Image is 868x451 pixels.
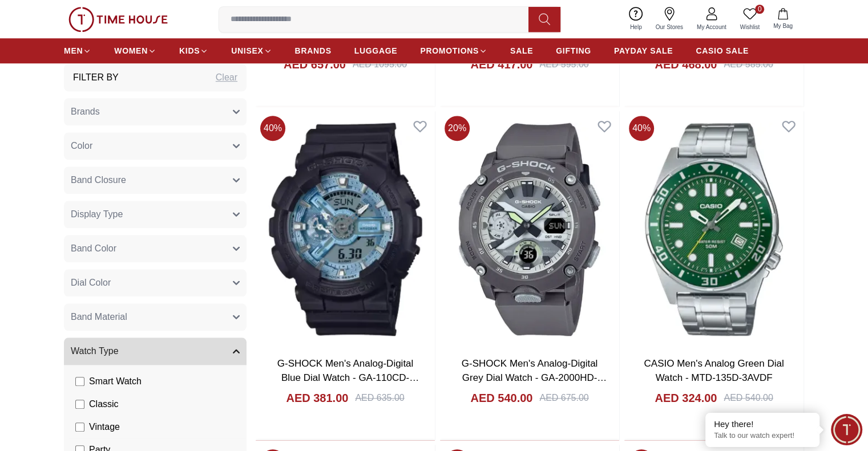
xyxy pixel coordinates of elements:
[556,40,591,61] a: GIFTING
[724,391,773,405] div: AED 540.00
[231,45,263,56] span: UNISEX
[353,58,407,71] div: AED 1095.00
[655,390,717,406] h4: AED 324.00
[769,22,797,30] span: My Bag
[510,40,533,61] a: SALE
[64,338,247,365] button: Watch Type
[724,58,773,71] div: AED 585.00
[64,269,247,296] button: Dial Color
[644,358,784,384] a: CASIO Men's Analog Green Dial Watch - MTD-135D-3AVDF
[692,23,731,31] span: My Account
[89,420,120,434] span: Vintage
[696,40,749,61] a: CASIO SALE
[625,23,647,31] span: Help
[71,276,111,290] span: Dial Color
[73,71,119,84] h3: Filter By
[179,45,200,56] span: KIDS
[649,5,690,34] a: Our Stores
[286,390,348,406] h4: AED 381.00
[71,310,127,324] span: Band Material
[71,139,92,153] span: Color
[831,414,862,445] div: Chat Widget
[68,7,168,32] img: ...
[277,358,419,398] a: G-SHOCK Men's Analog-Digital Blue Dial Watch - GA-110CD-1A2DR
[539,58,588,71] div: AED 595.00
[71,105,100,119] span: Brands
[623,5,649,34] a: Help
[179,40,208,61] a: KIDS
[64,45,83,56] span: MEN
[260,116,285,141] span: 40 %
[462,358,607,398] a: G-SHOCK Men's Analog-Digital Grey Dial Watch - GA-2000HD-8ADR
[71,173,126,187] span: Band Closure
[75,400,84,409] input: Classic
[696,45,749,56] span: CASIO SALE
[64,303,247,331] button: Band Material
[614,40,673,61] a: PAYDAY SALE
[231,40,272,61] a: UNISEX
[714,419,811,430] div: Hey there!
[75,377,84,386] input: Smart Watch
[420,45,479,56] span: PROMOTIONS
[295,40,332,61] a: BRANDS
[733,5,766,34] a: 0Wishlist
[470,56,532,72] h4: AED 417.00
[766,6,800,32] button: My Bag
[71,344,119,358] span: Watch Type
[89,397,119,411] span: Classic
[714,431,811,441] p: Talk to our watch expert!
[440,111,619,347] img: G-SHOCK Men's Analog-Digital Grey Dial Watch - GA-2000HD-8ADR
[64,40,91,61] a: MEN
[256,111,435,347] img: G-SHOCK Men's Analog-Digital Blue Dial Watch - GA-110CD-1A2DR
[470,390,532,406] h4: AED 540.00
[354,40,398,61] a: LUGGAGE
[736,23,764,31] span: Wishlist
[651,23,688,31] span: Our Stores
[71,242,116,255] span: Band Color
[420,40,487,61] a: PROMOTIONS
[71,208,123,221] span: Display Type
[295,45,332,56] span: BRANDS
[510,45,533,56] span: SALE
[539,391,588,405] div: AED 675.00
[655,56,717,72] h4: AED 468.00
[354,45,398,56] span: LUGGAGE
[624,111,804,347] img: CASIO Men's Analog Green Dial Watch - MTD-135D-3AVDF
[89,375,142,388] span: Smart Watch
[355,391,404,405] div: AED 635.00
[64,166,247,194] button: Band Closure
[629,116,654,141] span: 40 %
[75,422,84,432] input: Vintage
[114,45,148,56] span: WOMEN
[216,71,237,84] div: Clear
[445,116,470,141] span: 20 %
[64,235,247,262] button: Band Color
[64,201,247,228] button: Display Type
[556,45,591,56] span: GIFTING
[64,98,247,125] button: Brands
[284,56,346,72] h4: AED 657.00
[755,5,764,14] span: 0
[114,40,156,61] a: WOMEN
[64,132,247,160] button: Color
[614,45,673,56] span: PAYDAY SALE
